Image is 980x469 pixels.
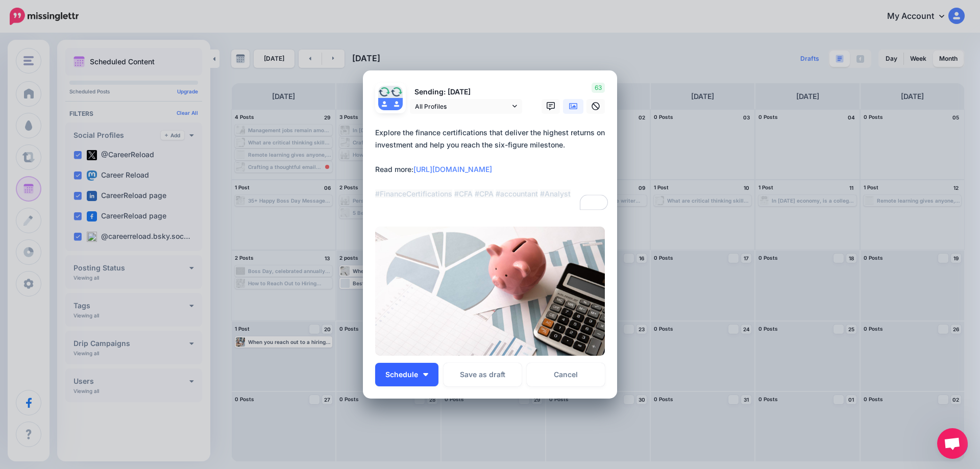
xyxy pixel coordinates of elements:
[527,363,605,386] a: Cancel
[415,101,510,112] span: All Profiles
[592,83,605,93] span: 63
[375,363,438,386] button: Schedule
[378,86,390,98] img: 63DzD7eq-57774.jpg
[390,86,403,98] img: 294325650_939078050313248_9003369330653232731_n-bsa128223.jpg
[385,371,418,378] span: Schedule
[423,373,428,376] img: arrow-down-white.png
[378,98,390,110] img: user_default_image.png
[410,99,522,114] a: All Profiles
[375,127,610,212] textarea: To enrich screen reader interactions, please activate Accessibility in Grammarly extension settings
[375,227,605,356] img: LS9FR46WTJZHH0J13K2XF7RBDS99A693.jpg
[444,363,522,386] button: Save as draft
[410,86,522,98] p: Sending: [DATE]
[375,127,610,200] div: Explore the finance certifications that deliver the highest returns on investment and help you re...
[390,98,403,110] img: user_default_image.png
